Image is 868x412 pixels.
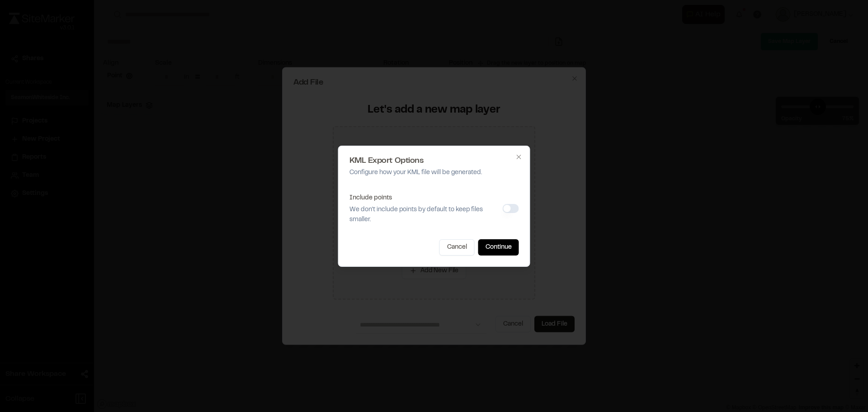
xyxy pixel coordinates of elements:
[478,239,519,256] button: Continue
[349,205,499,225] p: We don't include points by default to keep files smaller.
[349,195,392,201] label: Include points
[349,157,519,165] h2: KML Export Options
[349,168,519,178] p: Configure how your KML file will be generated.
[439,239,475,256] button: Cancel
